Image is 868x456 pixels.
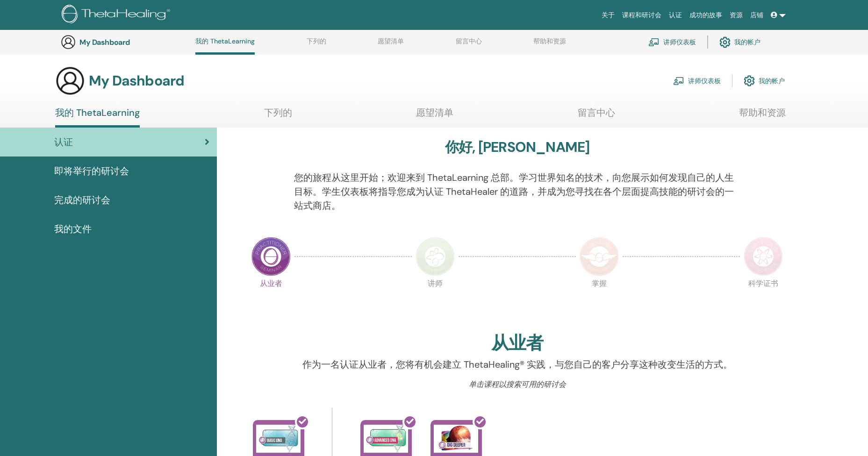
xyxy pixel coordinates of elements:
a: 帮助和资源 [739,107,786,125]
h3: 你好, [PERSON_NAME] [445,139,589,156]
img: cog.svg [719,34,731,50]
a: 留言中心 [456,37,482,52]
img: generic-user-icon.jpg [55,66,85,96]
img: cog.svg [744,73,755,89]
h3: My Dashboard [89,72,184,89]
img: Advanced DNA [364,425,408,453]
p: 您的旅程从这里开始；欢迎来到 ThetaLearning 总部。学习世界知名的技术，向您展示如何发现自己的人生目标。学生仪表板将指导您成为认证 ThetaHealer 的道路，并成为您寻找在各个... [294,171,740,213]
a: 愿望清单 [416,107,453,125]
img: Certificate of Science [744,237,783,276]
a: 我的 ThetaLearning [55,107,140,128]
a: 关于 [598,7,618,24]
a: 店铺 [746,7,767,24]
p: 科学证书 [744,280,783,319]
img: generic-user-icon.jpg [61,35,76,50]
a: 讲师仪表板 [673,71,721,91]
a: 成功的故事 [686,7,726,24]
span: 我的文件 [54,222,92,236]
p: 作为一名认证从业者，您将有机会建立 ThetaHealing® 实践，与您自己的客户分享这种改变生活的方式。 [294,357,740,371]
p: 掌握 [580,280,619,319]
a: 讲师仪表板 [648,32,696,52]
p: 单击课程以搜索可用的研讨会 [294,379,740,390]
span: 完成的研讨会 [54,193,110,207]
p: 从业者 [251,280,291,319]
img: logo.png [62,5,173,26]
a: 下列的 [264,107,292,125]
span: 认证 [54,135,73,149]
h2: 从业者 [491,333,543,354]
p: 讲师 [416,280,455,319]
a: 帮助和资源 [533,37,566,52]
span: 即将举行的研讨会 [54,164,129,178]
a: 课程和研讨会 [618,7,665,24]
a: 留言中心 [578,107,615,125]
img: chalkboard-teacher.svg [673,77,684,85]
h3: My Dashboard [79,38,173,47]
img: chalkboard-teacher.svg [648,38,660,46]
a: 我的帐户 [744,71,785,91]
a: 下列的 [307,37,326,52]
img: Instructor [416,237,455,276]
a: 资源 [726,7,746,24]
img: Practitioner [251,237,291,276]
img: Dig Deeper [434,425,478,453]
img: Basic DNA [256,425,301,453]
a: 我的 ThetaLearning [195,37,255,55]
a: 愿望清单 [378,37,404,52]
img: Master [580,237,619,276]
a: 认证 [665,7,686,24]
a: 我的帐户 [719,32,760,52]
